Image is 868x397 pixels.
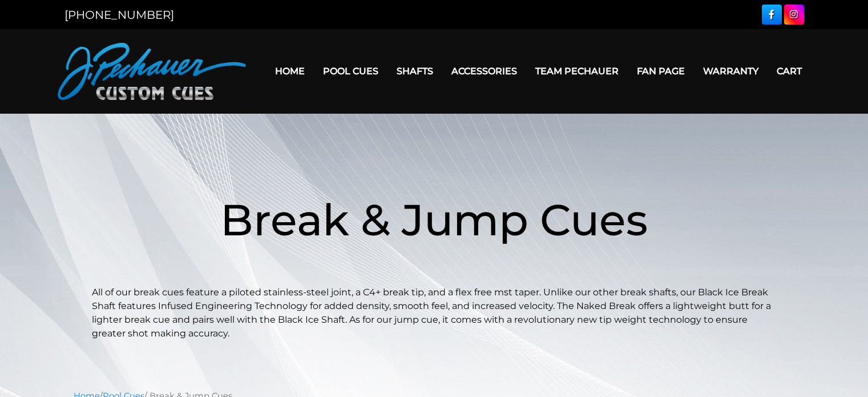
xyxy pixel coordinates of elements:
a: Home [266,57,314,86]
img: Pechauer Custom Cues [58,43,246,100]
span: Break & Jump Cues [220,193,648,246]
a: Shafts [387,57,442,86]
a: Fan Page [628,57,694,86]
p: All of our break cues feature a piloted stainless-steel joint, a C4+ break tip, and a flex free m... [92,286,777,340]
a: Team Pechauer [526,57,628,86]
a: Cart [768,57,811,86]
a: [PHONE_NUMBER] [64,8,174,22]
a: Warranty [694,57,768,86]
a: Accessories [442,57,526,86]
a: Pool Cues [314,57,387,86]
